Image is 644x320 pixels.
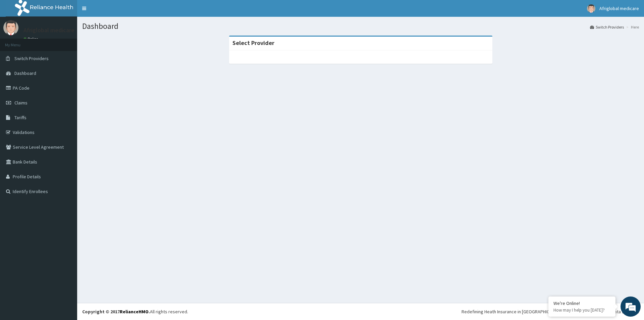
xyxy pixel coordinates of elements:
[14,70,36,76] span: Dashboard
[120,309,149,315] a: RelianceHMO
[82,309,150,315] strong: Copyright © 2017 .
[23,27,74,33] p: Afriglobal medicare
[232,39,274,47] strong: Select Provider
[553,300,610,306] div: We're Online!
[14,55,49,61] span: Switch Providers
[462,308,639,315] div: Redefining Heath Insurance in [GEOGRAPHIC_DATA] using Telemedicine and Data Science!
[599,5,639,11] span: Afriglobal medicare
[625,24,639,30] li: Here
[14,100,28,106] span: Claims
[3,20,18,35] img: User Image
[553,307,610,313] p: How may I help you today?
[590,24,624,30] a: Switch Providers
[587,4,595,13] img: User Image
[77,303,644,320] footer: All rights reserved.
[23,37,40,41] a: Online
[14,115,26,121] span: Tariffs
[82,22,639,31] h1: Dashboard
